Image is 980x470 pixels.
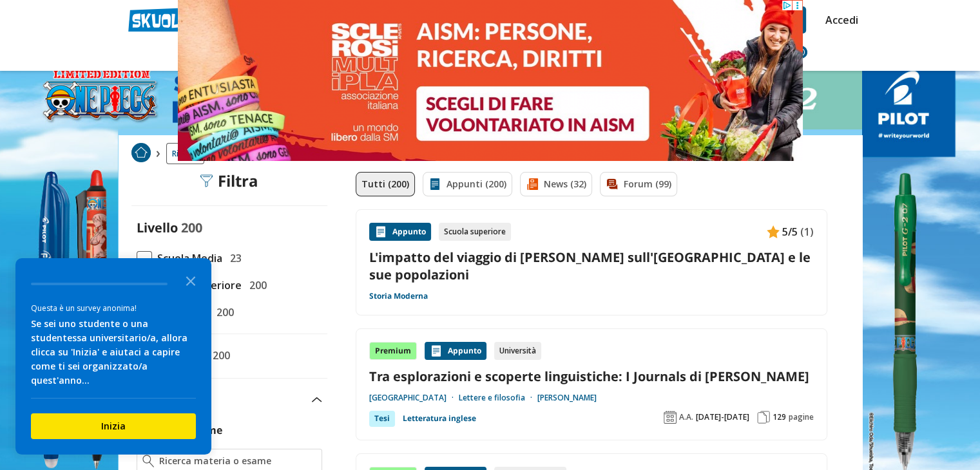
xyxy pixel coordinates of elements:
[131,143,151,162] img: Home
[369,223,431,241] div: Appunto
[369,342,417,360] div: Premium
[606,178,619,191] img: Forum filtro contenuto
[200,172,258,190] div: Filtra
[494,342,541,360] div: Università
[207,347,230,364] span: 200
[782,223,798,240] span: 5/5
[142,455,155,467] img: Ricerca materia o esame
[526,178,539,191] img: News filtro contenuto
[825,6,852,33] a: Accedi
[600,172,677,196] a: Forum (99)
[152,250,222,267] span: Scuola Media
[369,249,814,283] a: L'impatto del viaggio di [PERSON_NAME] sull'[GEOGRAPHIC_DATA] e le sue popolazioni
[369,411,395,426] div: Tesi
[773,412,786,422] span: 129
[211,304,234,321] span: 200
[403,411,476,426] a: Letteratura inglese
[31,413,196,439] button: Inizia
[696,412,749,422] span: [DATE]-[DATE]
[679,412,693,422] span: A.A.
[131,143,151,164] a: Home
[428,178,441,191] img: Appunti filtro contenuto
[767,225,780,238] img: Appunti contenuto
[374,225,387,238] img: Appunti contenuto
[137,219,178,236] label: Livello
[15,258,211,455] div: Survey
[225,250,242,267] span: 23
[757,411,770,424] img: Pagine
[31,317,196,388] div: Se sei uno studente o una studentessa universitario/a, allora clicca su 'Inizia' e aiutaci a capi...
[789,412,814,422] span: pagine
[31,302,196,314] div: Questa è un survey anonima!
[178,267,204,293] button: Close the survey
[166,143,204,164] a: Ricerca
[181,219,202,236] span: 200
[459,393,537,403] a: Lettere e filosofia
[356,172,415,196] a: Tutti (200)
[369,393,459,403] a: [GEOGRAPHIC_DATA]
[159,455,316,467] input: Ricerca materia o esame
[312,397,322,402] img: Apri e chiudi sezione
[369,368,814,385] a: Tra esplorazioni e scoperte linguistiche: I Journals di [PERSON_NAME]
[800,223,814,240] span: (1)
[244,277,267,294] span: 200
[369,291,428,301] a: Storia Moderna
[537,393,597,403] a: [PERSON_NAME]
[425,342,486,360] div: Appunto
[664,411,677,424] img: Anno accademico
[439,223,511,241] div: Scuola superiore
[200,174,213,187] img: Filtra filtri mobile
[430,344,443,357] img: Appunti contenuto
[520,172,592,196] a: News (32)
[423,172,512,196] a: Appunti (200)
